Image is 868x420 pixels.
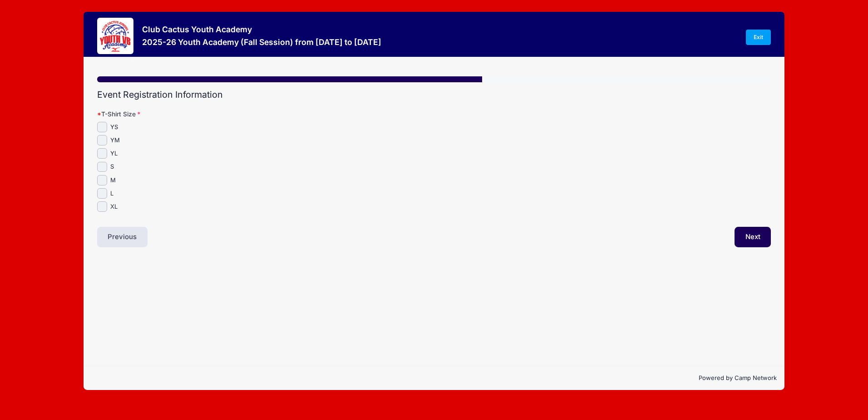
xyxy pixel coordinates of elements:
[110,136,120,145] label: YM
[110,189,113,198] label: L
[97,227,148,248] button: Previous
[97,90,771,100] h2: Event Registration Information
[110,176,116,185] label: M
[735,227,771,248] button: Next
[142,37,381,47] h3: 2025-26 Youth Academy (Fall Session) from [DATE] to [DATE]
[91,374,777,383] p: Powered by Camp Network
[110,149,118,158] label: YL
[110,123,118,132] label: YS
[746,30,771,45] a: Exit
[97,110,322,119] label: T-Shirt Size
[110,202,118,211] label: XL
[110,162,114,171] label: S
[142,25,381,34] h3: Club Cactus Youth Academy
